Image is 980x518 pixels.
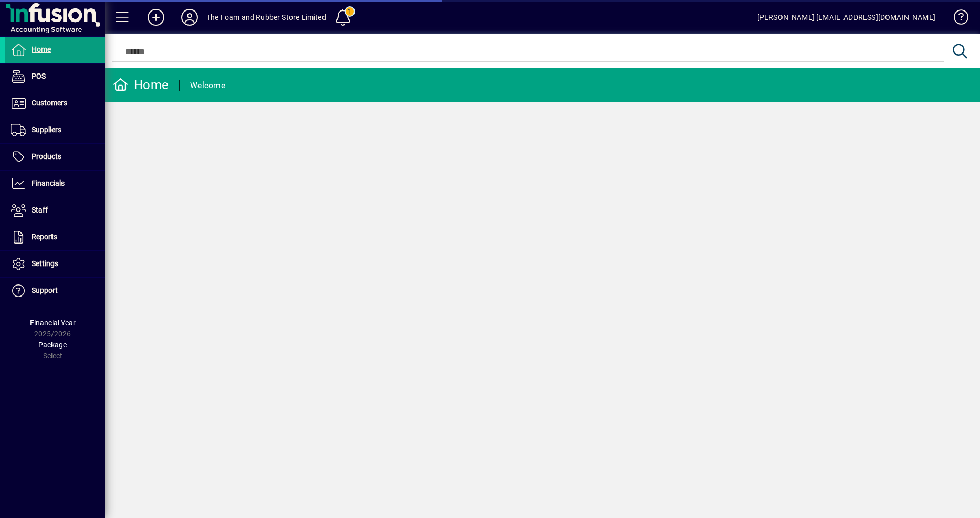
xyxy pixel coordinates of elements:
[206,9,326,26] div: The Foam and Rubber Store Limited
[5,251,105,277] a: Settings
[32,206,48,214] span: Staff
[32,99,67,107] span: Customers
[946,2,967,36] a: Knowledge Base
[113,77,169,93] div: Home
[5,278,105,304] a: Support
[32,259,58,268] span: Settings
[5,197,105,224] a: Staff
[5,144,105,170] a: Products
[5,64,105,90] a: POS
[32,286,58,294] span: Support
[5,117,105,143] a: Suppliers
[757,9,935,26] div: [PERSON_NAME] [EMAIL_ADDRESS][DOMAIN_NAME]
[32,72,46,80] span: POS
[32,179,65,187] span: Financials
[190,77,225,94] div: Welcome
[32,125,61,134] span: Suppliers
[30,319,76,327] span: Financial Year
[139,8,173,27] button: Add
[32,232,57,241] span: Reports
[173,8,206,27] button: Profile
[32,45,51,54] span: Home
[38,341,67,349] span: Package
[32,152,61,161] span: Products
[5,171,105,197] a: Financials
[5,224,105,250] a: Reports
[5,90,105,117] a: Customers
